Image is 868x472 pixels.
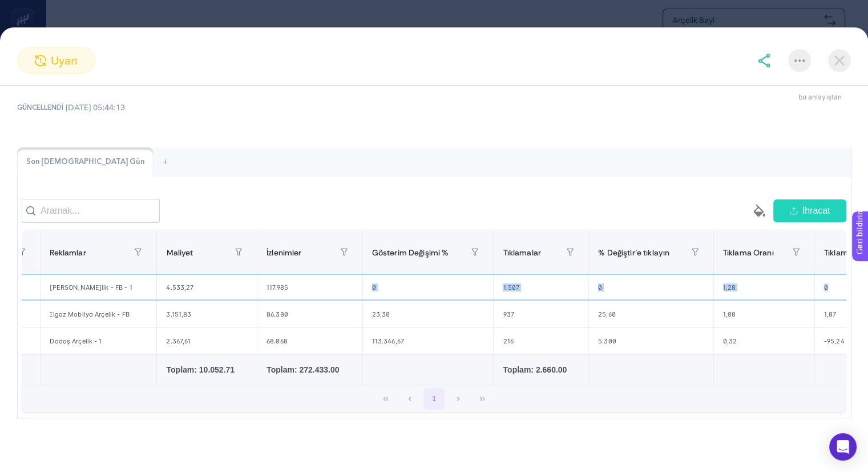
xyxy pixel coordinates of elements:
font: Reklamlar [50,247,86,258]
font: Gösterim Değişimi % [372,247,449,258]
div: Intercom Messenger'ı açın [829,433,857,461]
font: Toplam: 2.660.00 [503,365,567,374]
font: 113.346,67 [372,337,404,345]
font: uyarı [51,54,78,67]
font: 1,87 [824,310,837,318]
font: 216 [503,337,513,345]
font: 4.533,27 [166,283,193,291]
font: 2.367,61 [166,337,191,345]
font: 1 [432,394,436,403]
font: -95,24 [824,337,845,345]
font: bu anlayıştan [798,93,842,101]
font: Toplam: 272.433.00 [267,365,339,374]
font: Ilgaz Mobilya Arçelik - FB [50,310,129,318]
font: 0 [598,283,602,291]
font: + [163,157,168,167]
font: 23,30 [372,310,390,318]
input: Aramak... [22,199,160,223]
font: 86.380 [267,310,288,318]
font: 68.068 [267,337,288,345]
img: Daha fazla seçenek [794,59,805,62]
font: Maliyet [166,247,193,258]
font: 1,08 [723,310,736,318]
font: 937 [503,310,514,318]
font: GÜNCELLENDİ [17,103,63,112]
font: İzlenimler [267,247,301,258]
button: 1 [423,388,445,410]
img: uyarı [35,55,46,66]
font: [DATE] 05:44:13 [66,103,125,112]
font: Tıklamalar [503,247,540,258]
font: Son [DEMOGRAPHIC_DATA] Gün [26,157,144,167]
font: İhracat [802,206,830,215]
font: 117.985 [267,283,288,291]
img: yakın diyalog [828,49,851,72]
img: paylaşmak [757,54,771,67]
font: Geri bildirim [7,3,53,12]
font: 1.507 [503,283,519,291]
font: % Değiştir'e tıklayın [598,247,669,258]
font: 5.300 [598,337,616,345]
font: [PERSON_NAME]lik - FB - 1 [50,283,132,291]
font: Toplam: 10.052.71 [166,365,235,374]
font: Dadaş Arçelik - 1 [50,337,102,345]
font: 1,28 [723,283,736,291]
button: İhracat [773,199,846,222]
font: 0 [824,283,828,291]
font: 3.151,83 [166,310,191,318]
font: 25,60 [598,310,616,318]
font: Tıklama Oranı [723,247,774,258]
font: 0,32 [723,337,737,345]
font: 0 [372,283,376,291]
